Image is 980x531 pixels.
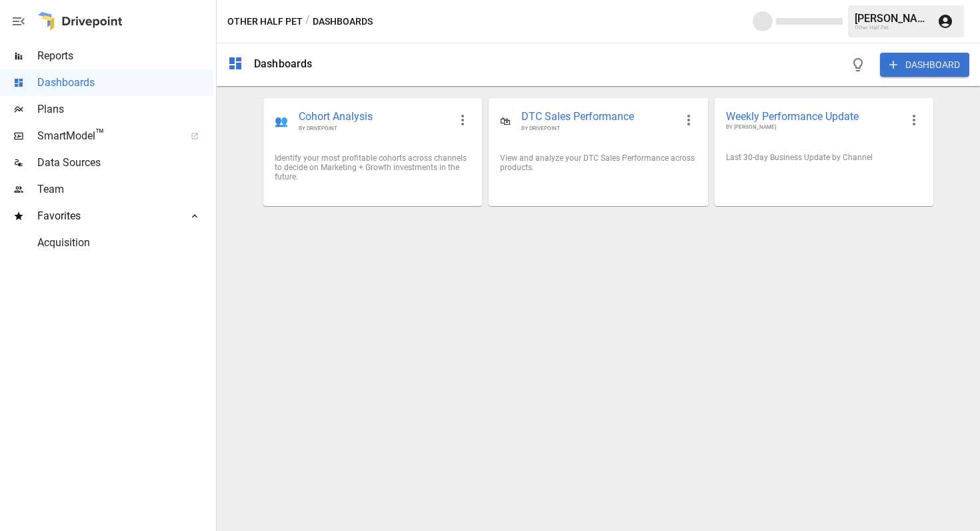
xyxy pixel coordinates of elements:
[37,128,176,144] span: SmartModel
[37,208,176,224] span: Favorites
[855,12,929,25] div: [PERSON_NAME]
[521,125,675,132] span: BY DRIVEPOINT
[37,235,213,251] span: Acquisition
[299,109,449,125] span: Cohort Analysis
[299,125,449,132] span: BY DRIVEPOINT
[37,48,213,64] span: Reports
[275,153,471,181] div: Identify your most profitable cohorts across channels to decide on Marketing + Growth investments...
[726,123,901,131] span: BY [PERSON_NAME]
[726,109,901,123] span: Weekly Performance Update
[37,181,213,197] span: Team
[227,13,303,30] button: Other Half Pet
[254,57,313,70] div: Dashboards
[726,153,922,162] div: Last 30-day Business Update by Channel
[500,153,696,172] div: View and analyze your DTC Sales Performance across products.
[500,115,511,127] div: 🛍
[37,101,213,117] span: Plans
[855,25,929,31] div: Other Half Pet
[37,155,213,171] span: Data Sources
[275,115,288,127] div: 👥
[521,109,675,125] span: DTC Sales Performance
[95,126,105,143] span: ™
[305,13,310,30] div: /
[37,75,213,91] span: Dashboards
[880,53,969,77] button: DASHBOARD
